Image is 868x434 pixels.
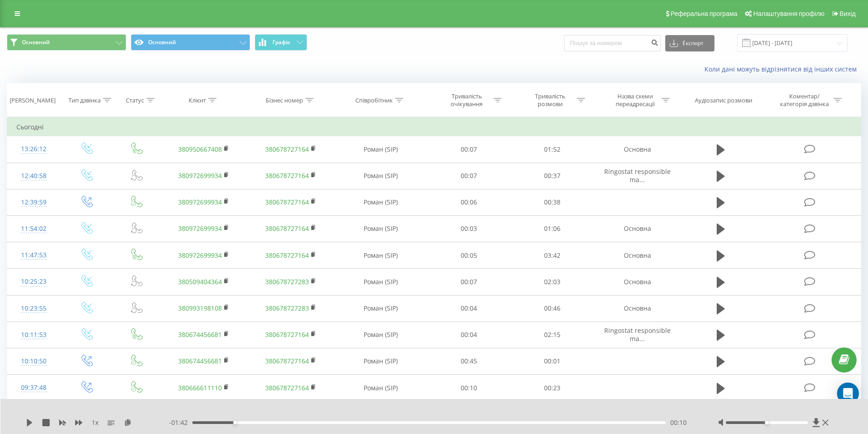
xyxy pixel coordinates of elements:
[16,220,51,238] div: 11:54:02
[511,348,594,374] td: 00:01
[178,330,222,339] a: 380674456681
[427,189,511,215] td: 00:06
[265,251,309,260] a: 380678727164
[594,269,680,295] td: Основна
[334,348,427,374] td: Роман (SIP)
[178,277,222,286] a: 380509404364
[511,322,594,348] td: 02:15
[511,242,594,269] td: 03:42
[16,300,51,317] div: 10:23:55
[16,167,51,185] div: 12:40:58
[16,379,51,397] div: 09:37:48
[178,224,222,233] a: 380972699934
[427,136,511,163] td: 00:07
[511,136,594,163] td: 01:52
[511,163,594,189] td: 00:37
[178,251,222,260] a: 380972699934
[178,145,222,153] a: 380950667408
[265,357,309,365] a: 380678727164
[334,375,427,401] td: Роман (SIP)
[7,118,861,136] td: Сьогодні
[16,140,51,158] div: 13:26:12
[670,418,687,427] span: 00:10
[16,352,51,370] div: 10:10:50
[427,295,511,322] td: 00:04
[255,34,307,51] button: Графік
[442,92,491,108] div: Тривалість очікування
[594,215,680,242] td: Основна
[266,97,303,104] div: Бізнес номер
[131,34,250,51] button: Основний
[778,92,831,108] div: Коментар/категорія дзвінка
[68,97,101,104] div: Тип дзвінка
[511,189,594,215] td: 00:38
[837,383,859,404] div: Open Intercom Messenger
[22,39,50,46] span: Основний
[765,421,769,424] div: Accessibility label
[126,97,144,104] div: Статус
[265,330,309,339] a: 380678727164
[92,418,98,427] span: 1 x
[564,35,661,51] input: Пошук за номером
[334,242,427,269] td: Роман (SIP)
[604,167,671,184] span: Ringostat responsible ma...
[511,215,594,242] td: 01:06
[511,269,594,295] td: 02:03
[16,326,51,344] div: 10:11:53
[334,136,427,163] td: Роман (SIP)
[671,10,738,17] span: Реферальна програма
[695,97,752,104] div: Аудіозапис розмови
[16,246,51,264] div: 11:47:53
[427,375,511,401] td: 00:10
[189,97,206,104] div: Клієнт
[334,322,427,348] td: Роман (SIP)
[427,242,511,269] td: 00:05
[7,34,126,51] button: Основний
[526,92,575,108] div: Тривалість розмови
[427,215,511,242] td: 00:03
[16,194,51,211] div: 12:39:59
[265,224,309,233] a: 380678727164
[511,295,594,322] td: 00:46
[334,295,427,322] td: Роман (SIP)
[10,97,56,104] div: [PERSON_NAME]
[265,383,309,392] a: 380678727164
[611,92,659,108] div: Назва схеми переадресації
[355,97,393,104] div: Співробітник
[169,418,192,427] span: - 01:42
[265,304,309,312] a: 380678727283
[265,277,309,286] a: 380678727283
[840,10,856,17] span: Вихід
[427,163,511,189] td: 00:07
[594,242,680,269] td: Основна
[427,269,511,295] td: 00:07
[604,326,671,343] span: Ringostat responsible ma...
[334,163,427,189] td: Роман (SIP)
[427,348,511,374] td: 00:45
[265,145,309,153] a: 380678727164
[594,136,680,163] td: Основна
[594,295,680,322] td: Основна
[704,65,861,73] a: Коли дані можуть відрізнятися вiд інших систем
[511,375,594,401] td: 00:23
[178,357,222,365] a: 380674456681
[178,171,222,180] a: 380972699934
[272,39,290,46] span: Графік
[753,10,824,17] span: Налаштування профілю
[233,421,237,424] div: Accessibility label
[178,304,222,312] a: 380993198108
[178,198,222,206] a: 380972699934
[665,35,714,51] button: Експорт
[265,171,309,180] a: 380678727164
[265,198,309,206] a: 380678727164
[334,189,427,215] td: Роман (SIP)
[334,215,427,242] td: Роман (SIP)
[178,383,222,392] a: 380666611110
[16,273,51,291] div: 10:25:23
[427,322,511,348] td: 00:04
[334,269,427,295] td: Роман (SIP)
